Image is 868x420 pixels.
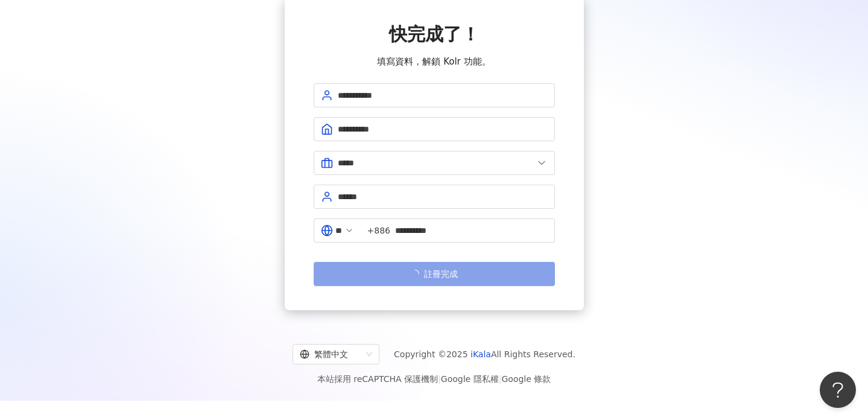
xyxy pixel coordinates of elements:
span: 填寫資料，解鎖 Kolr 功能。 [377,54,490,69]
span: 本站採用 reCAPTCHA 保護機制 [317,372,551,386]
a: Google 條款 [501,374,551,384]
span: Copyright © 2025 All Rights Reserved. [394,347,575,361]
div: 繁體中文 [300,345,361,364]
a: Google 隱私權 [441,374,499,384]
span: | [499,374,502,384]
span: 快完成了！ [389,24,480,45]
button: 註冊完成 [314,262,555,286]
span: 註冊完成 [424,269,458,279]
a: iKala [470,349,491,359]
span: | [438,374,441,384]
span: loading [409,268,420,279]
span: +886 [367,224,390,237]
iframe: Help Scout Beacon - Open [820,372,856,408]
